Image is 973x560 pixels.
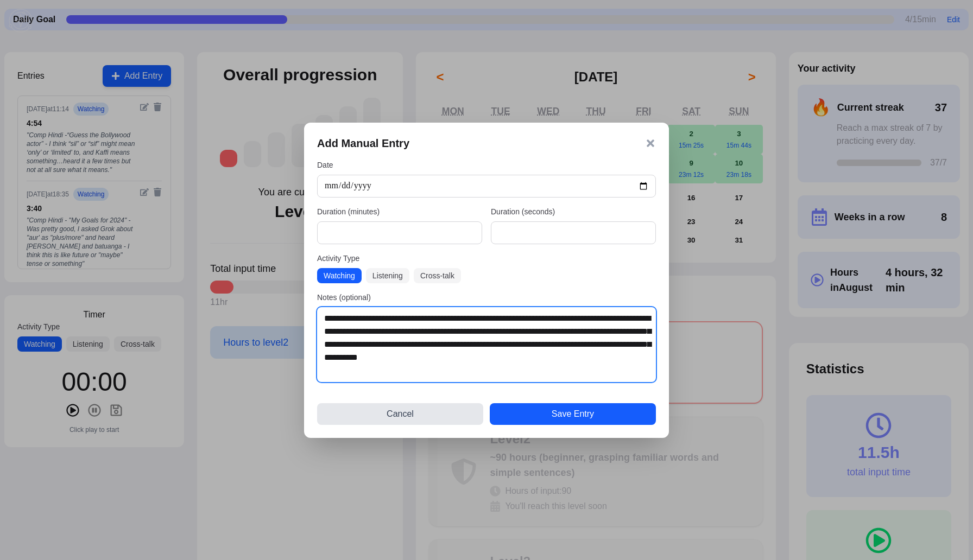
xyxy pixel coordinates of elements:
[490,403,656,425] button: Save Entry
[317,136,409,151] h3: Add Manual Entry
[317,292,656,303] label: Notes (optional)
[366,268,409,283] button: Listening
[317,253,656,264] label: Activity Type
[317,206,482,217] label: Duration (minutes)
[317,268,362,283] button: Watching
[317,403,483,425] button: Cancel
[317,160,656,170] label: Date
[414,268,461,283] button: Cross-talk
[491,206,656,217] label: Duration (seconds)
